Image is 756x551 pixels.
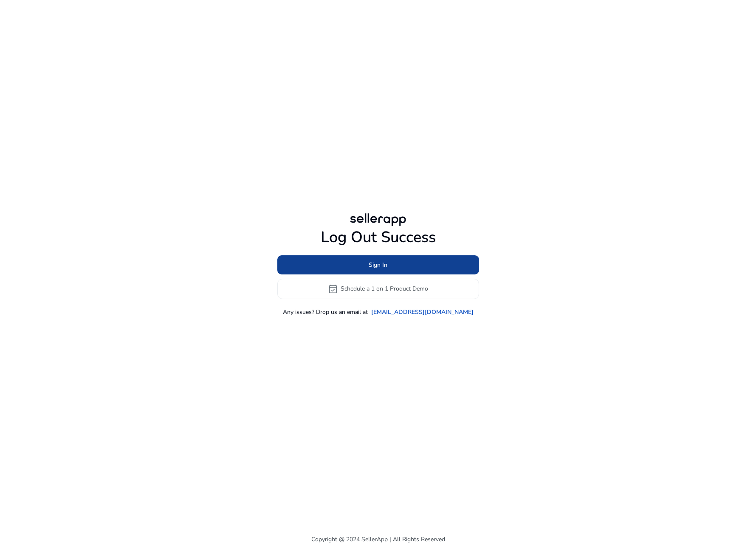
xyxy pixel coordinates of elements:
p: Any issues? Drop us an email at [283,308,368,316]
span: Sign In [369,260,387,269]
button: Sign In [277,255,479,274]
h1: Log Out Success [277,228,479,246]
span: event_available [328,284,338,294]
button: event_availableSchedule a 1 on 1 Product Demo [277,279,479,299]
a: [EMAIL_ADDRESS][DOMAIN_NAME] [371,308,474,316]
